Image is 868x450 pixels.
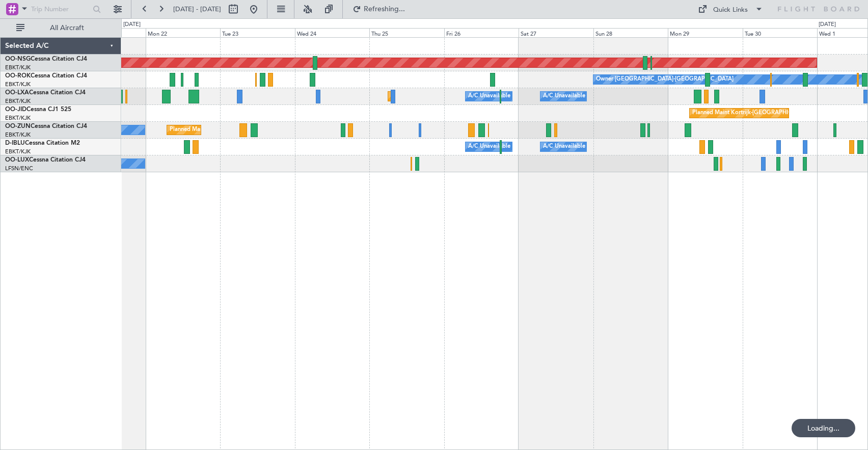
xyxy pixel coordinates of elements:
a: EBKT/KJK [5,131,31,139]
div: Quick Links [713,5,748,15]
div: A/C Unavailable [GEOGRAPHIC_DATA] ([GEOGRAPHIC_DATA] National) [468,89,658,104]
a: EBKT/KJK [5,64,31,71]
div: A/C Unavailable [GEOGRAPHIC_DATA]-[GEOGRAPHIC_DATA] [543,139,706,154]
div: Owner [GEOGRAPHIC_DATA]-[GEOGRAPHIC_DATA] [596,72,734,87]
button: Refreshing... [348,1,409,17]
div: Planned Maint Kortrijk-[GEOGRAPHIC_DATA] [170,122,288,138]
a: OO-JIDCessna CJ1 525 [5,107,71,113]
button: Quick Links [693,1,768,17]
a: LFSN/ENC [5,165,33,172]
a: OO-NSGCessna Citation CJ4 [5,56,87,62]
div: A/C Unavailable [GEOGRAPHIC_DATA] ([GEOGRAPHIC_DATA] National) [468,139,658,154]
span: [DATE] - [DATE] [173,5,221,14]
div: [DATE] [123,20,141,29]
a: OO-ROKCessna Citation CJ4 [5,73,87,79]
a: EBKT/KJK [5,97,31,105]
span: OO-LXA [5,90,29,96]
span: D-IBLU [5,140,25,146]
div: Sat 27 [519,28,593,37]
span: Refreshing... [363,6,406,13]
div: [DATE] [819,20,836,29]
div: Mon 22 [146,28,221,37]
span: OO-NSG [5,56,31,62]
a: D-IBLUCessna Citation M2 [5,140,80,146]
div: Thu 25 [369,28,444,37]
div: Sun 28 [593,28,668,37]
span: All Aircraft [26,24,107,32]
a: OO-LUXCessna Citation CJ4 [5,157,86,163]
a: OO-LXACessna Citation CJ4 [5,90,86,96]
span: OO-ROK [5,73,31,79]
div: A/C Unavailable [543,89,585,104]
a: EBKT/KJK [5,81,31,88]
span: OO-JID [5,107,26,113]
div: Fri 26 [444,28,519,37]
div: Wed 24 [295,28,370,37]
div: Loading... [792,419,855,437]
button: All Aircraft [11,20,111,36]
span: OO-LUX [5,157,29,163]
div: Mon 29 [668,28,743,37]
a: EBKT/KJK [5,148,31,155]
div: Planned Maint Kortrijk-[GEOGRAPHIC_DATA] [692,105,811,121]
a: OO-ZUNCessna Citation CJ4 [5,123,87,129]
div: Tue 23 [220,28,295,37]
span: OO-ZUN [5,123,31,129]
input: Trip Number [31,2,90,17]
a: EBKT/KJK [5,114,31,122]
div: Tue 30 [743,28,818,37]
